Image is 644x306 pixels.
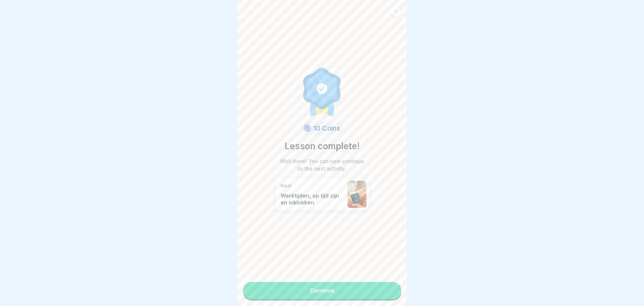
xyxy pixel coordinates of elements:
img: coin.svg [302,123,312,133]
a: Continue [243,282,401,299]
p: Lesson complete! [285,140,360,153]
p: Next [281,183,344,189]
div: 10 Coins [301,122,343,134]
img: completion.svg [300,66,345,117]
p: Werktijden, op tijd zijn en inklokken [281,192,344,206]
p: Well done! You can now continue to the next activity. [278,157,366,172]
